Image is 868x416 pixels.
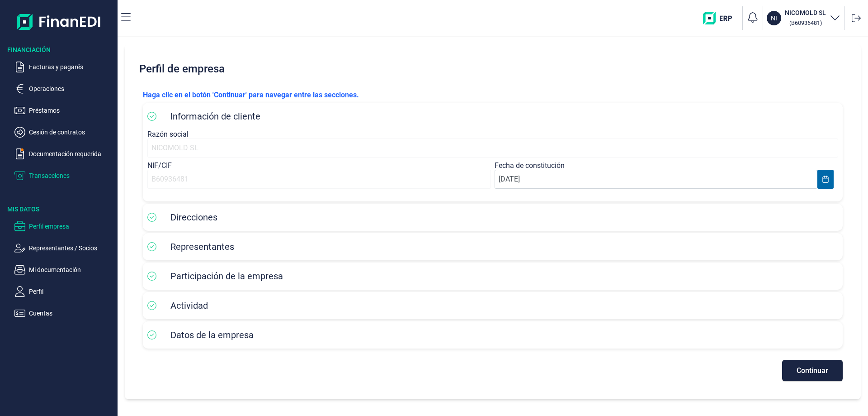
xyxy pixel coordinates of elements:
span: Representantes [170,241,234,252]
button: Cuentas [14,308,114,319]
p: Transacciones [29,170,114,181]
button: NINICOMOLD SL (B60936481) [767,8,840,28]
p: NI [771,14,777,23]
p: Cuentas [29,308,114,319]
button: Facturas y pagarés [14,62,114,72]
p: Préstamos [29,105,114,116]
p: Perfil [29,286,114,297]
span: Actividad [170,300,208,311]
button: Transacciones [14,170,114,181]
small: Copiar cif [789,19,822,26]
button: Choose Date [817,170,834,189]
h2: Perfil de empresa [136,55,850,82]
label: Fecha de constitución [495,161,565,170]
p: Facturas y pagarés [29,62,114,72]
h3: NICOMOLD SL [785,8,826,17]
p: Operaciones [29,83,114,94]
button: Perfil [14,286,114,297]
span: Participación de la empresa [170,271,283,282]
button: Representantes / Socios [14,243,114,253]
p: Haga clic en el botón 'Continuar' para navegar entre las secciones. [143,90,843,100]
img: Logo de aplicación [17,7,101,36]
p: Cesión de contratos [29,127,114,138]
button: Operaciones [14,83,114,94]
label: Razón social [147,130,189,139]
button: Cesión de contratos [14,127,114,138]
p: Mi documentación [29,264,114,275]
img: erp [703,12,739,24]
label: NIF/CIF [147,161,172,170]
p: Perfil empresa [29,221,114,232]
button: Mi documentación [14,264,114,275]
span: Direcciones [170,212,217,223]
span: Información de cliente [170,111,260,122]
button: Préstamos [14,105,114,116]
span: Continuar [797,367,828,374]
button: Documentación requerida [14,148,114,159]
button: Perfil empresa [14,221,114,232]
p: Documentación requerida [29,148,114,159]
p: Representantes / Socios [29,243,114,253]
button: Continuar [782,360,843,381]
span: Datos de la empresa [170,330,254,340]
